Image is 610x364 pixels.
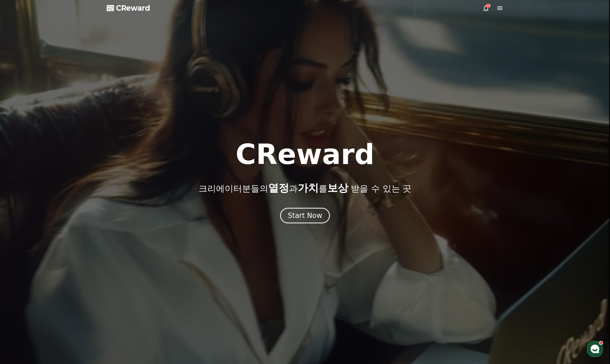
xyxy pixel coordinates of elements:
span: CReward [116,3,150,13]
a: 19 [482,5,489,12]
h1: CReward [235,141,374,168]
span: 가치 [298,182,319,194]
div: 19 [486,3,491,8]
p: 크리에이터분들의 과 를 받을 수 있는 곳 [199,182,411,194]
span: 열정 [268,182,289,194]
span: 보상 [327,182,348,194]
a: 설정 [75,183,111,198]
span: 대화 [53,192,60,197]
button: Start Now [280,208,330,223]
a: Start Now [280,214,330,219]
div: Start Now [288,211,322,220]
a: 홈 [2,183,38,198]
a: CReward [107,3,150,13]
span: 설정 [90,192,97,197]
span: 홈 [18,192,22,197]
a: 대화 [38,183,75,198]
